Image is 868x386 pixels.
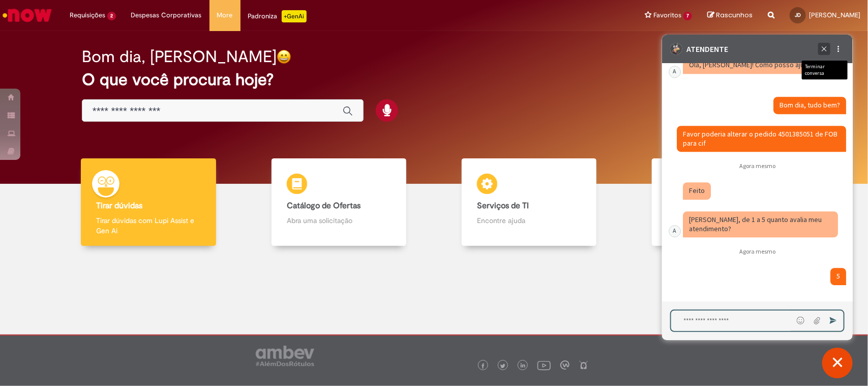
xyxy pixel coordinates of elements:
span: More [217,10,233,20]
iframe: Suporte do Bate-Papo [662,35,853,340]
img: logo_footer_ambev_rotulo_gray.png [256,346,314,366]
h2: Bom dia, [PERSON_NAME] [82,48,277,66]
p: Encontre ajuda [477,215,581,226]
button: Fechar conversa de suporte [822,348,853,378]
span: Favoritos [653,10,681,20]
span: Despesas Corporativas [131,10,202,20]
b: Serviços de TI [477,201,529,211]
img: logo_footer_youtube.png [537,359,551,372]
img: ServiceNow [1,5,53,25]
img: happy-face.png [277,49,291,64]
span: 2 [107,12,116,20]
span: Rascunhos [716,10,753,20]
a: Catálogo de Ofertas Abra uma solicitação [244,158,434,246]
p: Tirar dúvidas com Lupi Assist e Gen Ai [96,215,200,236]
img: logo_footer_facebook.png [481,364,486,369]
span: [PERSON_NAME] [809,11,860,19]
b: Catálogo de Ofertas [287,201,361,211]
a: Tirar dúvidas Tirar dúvidas com Lupi Assist e Gen Ai [53,158,244,246]
a: Base de Conhecimento Consulte e aprenda [624,158,815,246]
a: Rascunhos [707,11,753,20]
img: logo_footer_linkedin.png [521,363,526,369]
span: 7 [683,12,692,20]
h2: O que você procura hoje? [82,71,786,89]
p: Abra uma solicitação [287,215,391,226]
div: Padroniza [248,10,307,22]
b: Tirar dúvidas [96,201,142,211]
img: logo_footer_naosei.png [579,361,588,370]
p: +GenAi [282,10,307,22]
span: Requisições [70,10,105,20]
span: JD [795,12,801,18]
img: logo_footer_twitter.png [500,364,505,369]
img: logo_footer_workplace.png [560,361,570,370]
a: Serviços de TI Encontre ajuda [434,158,624,246]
